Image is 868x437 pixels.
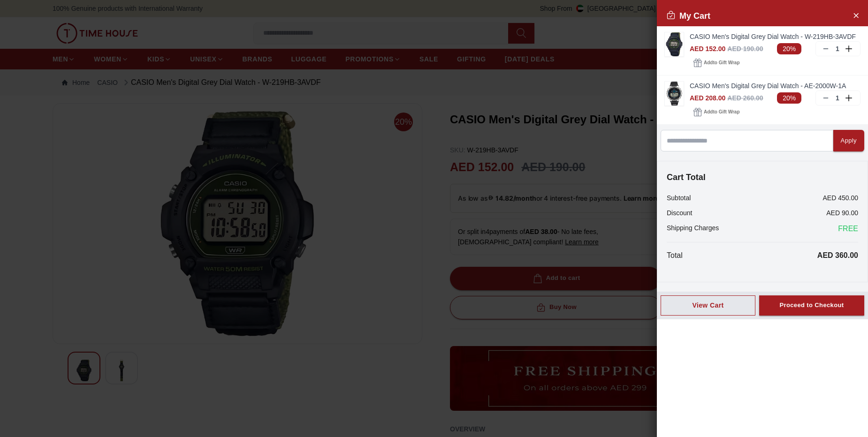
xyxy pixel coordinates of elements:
button: Addto Gift Wrap [690,56,743,69]
p: 1 [834,93,841,103]
button: Addto Gift Wrap [690,105,743,119]
span: AED 152.00 [690,45,725,53]
span: 20% [777,43,801,54]
p: AED 450.00 [823,193,859,203]
span: AED 208.00 [690,94,725,102]
button: View Cart [661,295,755,316]
a: CASIO Men's Digital Grey Dial Watch - W-219HB-3AVDF [690,32,860,41]
p: Discount [667,208,692,218]
span: 20% [777,92,801,104]
button: Close Account [848,8,863,23]
span: AED 190.00 [727,45,763,53]
p: Total [667,250,683,261]
p: 1 [834,44,841,53]
h4: Cart Total [667,171,858,184]
div: Apply [841,136,857,146]
span: Add to Gift Wrap [704,58,739,68]
span: FREE [838,223,858,234]
img: ... [665,82,684,105]
img: ... [665,32,684,56]
span: Add to Gift Wrap [704,107,739,117]
p: Shipping Charges [667,223,719,234]
div: Proceed to Checkout [779,300,844,311]
button: Apply [833,130,864,151]
p: AED 90.00 [826,208,858,218]
p: AED 360.00 [817,250,858,261]
a: CASIO Men's Digital Grey Dial Watch - AE-2000W-1A [690,81,860,90]
button: Proceed to Checkout [759,295,864,316]
div: View Cart [669,301,747,310]
span: AED 260.00 [727,94,763,102]
p: Subtotal [667,193,691,203]
h2: My Cart [666,9,710,23]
